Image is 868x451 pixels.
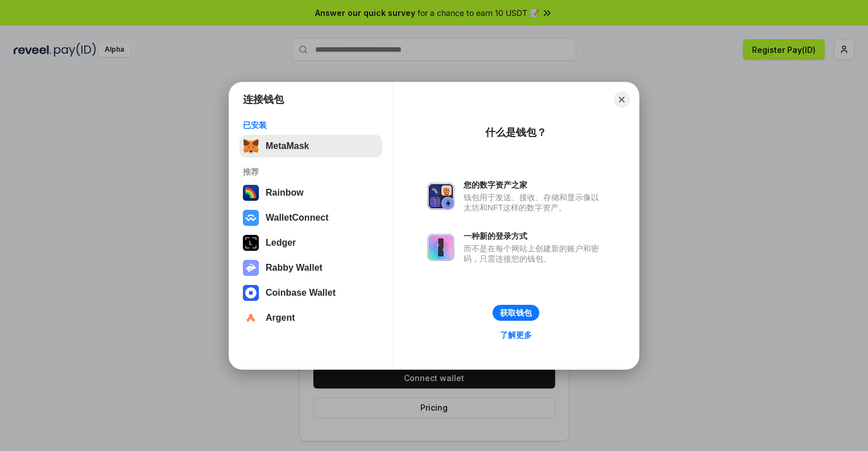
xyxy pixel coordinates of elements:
div: Rainbow [266,188,304,198]
img: svg+xml,%3Csvg%20width%3D%2228%22%20height%3D%2228%22%20viewBox%3D%220%200%2028%2028%22%20fill%3D... [243,310,259,326]
button: Rabby Wallet [239,256,382,279]
img: svg+xml,%3Csvg%20width%3D%22120%22%20height%3D%22120%22%20viewBox%3D%220%200%20120%20120%22%20fil... [243,185,259,201]
button: Rainbow [239,181,382,204]
div: Coinbase Wallet [266,288,336,298]
button: Close [614,92,630,107]
div: 获取钱包 [500,308,532,318]
button: Ledger [239,231,382,254]
div: 钱包用于发送、接收、存储和显示像以太坊和NFT这样的数字资产。 [464,192,605,213]
img: svg+xml,%3Csvg%20xmlns%3D%22http%3A%2F%2Fwww.w3.org%2F2000%2Fsvg%22%20fill%3D%22none%22%20viewBox... [427,183,454,210]
img: svg+xml,%3Csvg%20xmlns%3D%22http%3A%2F%2Fwww.w3.org%2F2000%2Fsvg%22%20width%3D%2228%22%20height%3... [243,235,259,251]
img: svg+xml,%3Csvg%20xmlns%3D%22http%3A%2F%2Fwww.w3.org%2F2000%2Fsvg%22%20fill%3D%22none%22%20viewBox... [243,260,259,276]
button: Argent [239,307,382,329]
div: WalletConnect [266,213,329,223]
button: 获取钱包 [493,305,539,321]
div: 而不是在每个网站上创建新的账户和密码，只需连接您的钱包。 [464,243,605,264]
img: svg+xml,%3Csvg%20fill%3D%22none%22%20height%3D%2233%22%20viewBox%3D%220%200%2035%2033%22%20width%... [243,138,259,154]
button: WalletConnect [239,206,382,229]
div: 已安装 [243,120,379,130]
div: Rabby Wallet [266,263,323,273]
div: Ledger [266,238,296,248]
div: 了解更多 [500,330,532,340]
img: svg+xml,%3Csvg%20width%3D%2228%22%20height%3D%2228%22%20viewBox%3D%220%200%2028%2028%22%20fill%3D... [243,285,259,301]
img: svg+xml,%3Csvg%20width%3D%2228%22%20height%3D%2228%22%20viewBox%3D%220%200%2028%2028%22%20fill%3D... [243,210,259,226]
div: MetaMask [266,141,309,151]
div: 推荐 [243,167,379,177]
div: Argent [266,313,295,323]
button: MetaMask [239,135,382,158]
h1: 连接钱包 [243,93,284,106]
div: 一种新的登录方式 [464,231,605,241]
div: 什么是钱包？ [485,126,547,139]
button: Coinbase Wallet [239,282,382,304]
img: svg+xml,%3Csvg%20xmlns%3D%22http%3A%2F%2Fwww.w3.org%2F2000%2Fsvg%22%20fill%3D%22none%22%20viewBox... [427,234,454,261]
div: 您的数字资产之家 [464,180,605,190]
a: 了解更多 [493,328,539,342]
